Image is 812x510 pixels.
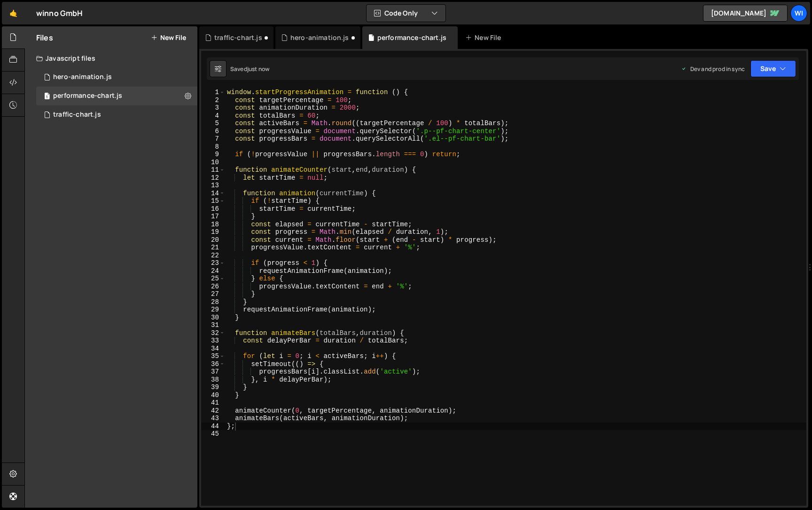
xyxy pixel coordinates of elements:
div: hero-animation.js [53,73,112,81]
div: 36 [201,360,225,368]
div: 6 [201,127,225,135]
button: Save [750,60,796,77]
div: hero-animation.js [290,33,349,42]
div: 26 [201,283,225,291]
div: 37 [201,368,225,376]
div: 21 [201,244,225,252]
div: 30 [201,314,225,322]
div: 27 [201,290,225,298]
div: New File [465,33,505,42]
div: 23 [201,259,225,267]
div: 7 [201,135,225,143]
div: 20 [201,236,225,244]
div: 31 [201,321,225,329]
div: performance-chart.js [53,92,122,100]
a: 🤙 [2,2,25,24]
div: 3 [201,104,225,112]
button: Code Only [367,5,445,22]
div: 16 [201,205,225,213]
div: 2 [201,96,225,104]
div: 5 [201,120,225,127]
div: winno GmbH [36,8,83,19]
div: 35 [201,352,225,360]
div: 1 [201,88,225,96]
div: 24 [201,267,225,275]
a: wi [790,5,807,22]
div: Dev and prod in sync [681,65,745,73]
h2: Files [36,32,53,43]
div: traffic-chart.js [214,33,262,42]
div: 10 [201,159,225,167]
div: 19 [201,228,225,236]
div: Saved [230,65,269,73]
div: 17342/48247.js [36,105,197,124]
div: 25 [201,275,225,283]
div: performance-chart.js [377,33,446,42]
div: 13 [201,182,225,190]
div: 42 [201,407,225,415]
div: 17342/48164.js [36,87,197,105]
div: 4 [201,112,225,120]
div: 22 [201,252,225,260]
div: 14 [201,190,225,198]
div: 9 [201,151,225,159]
div: 40 [201,391,225,399]
div: 12 [201,174,225,182]
div: 43 [201,414,225,422]
div: 29 [201,306,225,314]
span: 1 [44,93,50,101]
div: hero-animation.js [36,68,197,87]
div: traffic-chart.js [53,111,101,119]
div: 32 [201,329,225,337]
div: 39 [201,383,225,391]
div: 41 [201,399,225,407]
div: 11 [201,166,225,174]
div: 45 [201,430,225,438]
div: 15 [201,197,225,205]
div: 18 [201,221,225,229]
div: 17 [201,213,225,221]
div: 44 [201,422,225,430]
div: 8 [201,143,225,151]
div: Javascript files [25,49,197,68]
div: 28 [201,298,225,306]
a: [DOMAIN_NAME] [703,5,788,22]
div: 34 [201,345,225,353]
div: 33 [201,337,225,345]
button: New File [151,34,186,41]
div: 38 [201,376,225,384]
div: just now [247,65,269,73]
